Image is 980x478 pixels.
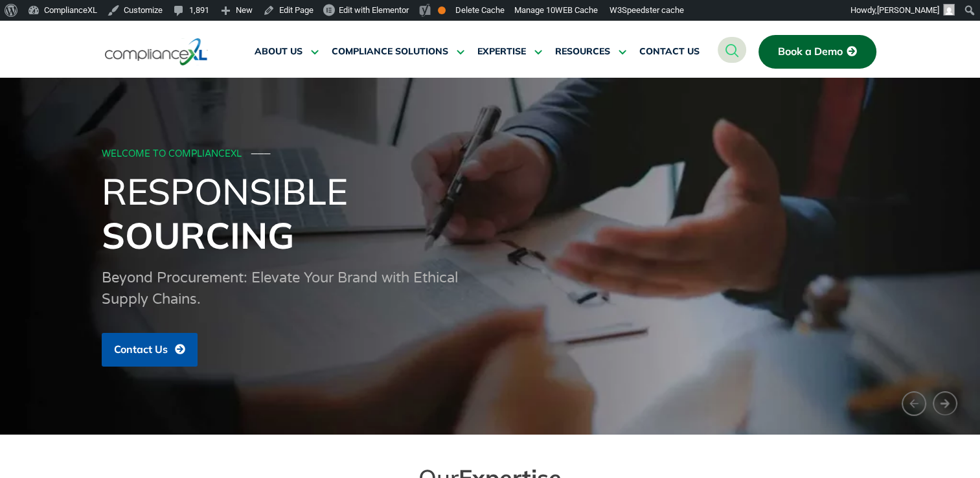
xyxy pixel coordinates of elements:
[332,46,448,58] span: COMPLIANCE SOLUTIONS
[251,148,271,159] span: ───
[477,36,542,67] a: EXPERTISE
[102,149,875,160] div: WELCOME TO COMPLIANCEXL
[339,5,409,15] span: Edit with Elementor
[102,169,879,257] h1: Responsible
[639,46,700,58] span: CONTACT US
[555,46,610,58] span: RESOURCES
[718,37,746,63] a: navsearch-button
[114,344,168,356] span: Contact Us
[438,6,446,14] div: OK
[255,36,319,67] a: ABOUT US
[105,37,208,67] img: logo-one.svg
[102,212,294,258] span: Sourcing
[255,46,302,58] span: ABOUT US
[555,36,626,67] a: RESOURCES
[778,46,843,58] span: Book a Demo
[758,35,876,69] a: Book a Demo
[639,36,700,67] a: CONTACT US
[877,5,939,15] span: [PERSON_NAME]
[332,36,464,67] a: COMPLIANCE SOLUTIONS
[477,46,526,58] span: EXPERTISE
[102,333,198,367] a: Contact Us
[102,269,458,308] span: Beyond Procurement: Elevate Your Brand with Ethical Supply Chains.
